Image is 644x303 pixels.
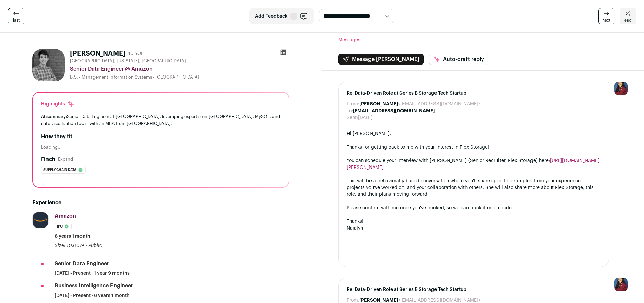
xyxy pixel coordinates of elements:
[55,260,109,267] div: Senior Data Engineer
[347,157,601,171] div: You can schedule your interview with [PERSON_NAME] (Senior Recruiter, Flex Storage) here:
[347,108,353,114] dt: To:
[347,218,601,225] div: Thanks!
[70,58,186,64] span: [GEOGRAPHIC_DATA], [US_STATE], [GEOGRAPHIC_DATA]
[249,8,314,24] button: Add Feedback F
[55,270,130,277] span: [DATE] - Present · 1 year 9 months
[347,144,601,151] div: Thanks for getting back to me with your interest in Flex Storage!
[58,157,73,162] button: Expand
[347,178,601,198] div: This will be a behaviorally based conversation where you'll share specific examples from your exp...
[55,243,84,248] span: Size: 10,001+
[347,114,358,121] dt: Sent:
[602,18,610,23] span: next
[359,102,398,107] b: [PERSON_NAME]
[8,8,24,24] a: last
[347,101,359,108] dt: From:
[614,82,628,95] img: 10010497-medium_jpg
[359,101,481,108] dd: <[EMAIL_ADDRESS][DOMAIN_NAME]>
[41,132,281,141] h2: How they fit
[55,223,72,230] li: IPO
[55,233,90,240] span: 6 years 1 month
[41,114,67,119] span: AI summary:
[347,90,601,97] span: Re: Data-Driven Role at Series B Storage Tech Startup
[624,18,631,23] span: esc
[338,33,360,48] button: Messages
[88,243,102,248] span: Public
[70,74,289,80] div: B.S. - Management Information Systems - [GEOGRAPHIC_DATA]
[353,109,435,113] b: [EMAIL_ADDRESS][DOMAIN_NAME]
[55,292,130,299] span: [DATE] - Present · 6 years 1 month
[347,205,601,211] div: Please confirm with me once you've booked, so we can track it on our side.
[598,8,614,24] a: next
[358,114,373,121] dd: [DATE]
[347,130,601,137] div: Hi [PERSON_NAME],
[70,49,126,58] h1: [PERSON_NAME]
[41,101,74,108] div: Highlights
[32,199,289,207] h2: Experience
[614,278,628,291] img: 10010497-medium_jpg
[33,212,48,228] img: e36df5e125c6fb2c61edd5a0d3955424ed50ce57e60c515fc8d516ef803e31c7.jpg
[55,282,133,290] div: Business Intelligence Engineer
[338,54,424,65] button: Message [PERSON_NAME]
[41,155,55,163] h2: Finch
[128,50,144,57] div: 10 YOE
[359,298,398,303] b: [PERSON_NAME]
[55,213,76,219] span: Amazon
[290,13,297,20] span: F
[13,18,20,23] span: last
[41,145,281,150] div: Loading...
[70,65,289,73] div: Senior Data Engineer @ Amazon
[347,286,601,293] span: Re: Data-Driven Role at Series B Storage Tech Startup
[86,242,87,249] span: ·
[32,49,65,81] img: 6122e0bc9a8f73d4a7b15c7cd34c6b51a5d481efcf1a764ca72dbe39cd26efd2
[429,54,488,65] button: Auto-draft reply
[255,13,288,20] span: Add Feedback
[347,225,601,232] div: Najalyn
[41,113,281,127] div: Senior Data Engineer at [GEOGRAPHIC_DATA], leveraging expertise in [GEOGRAPHIC_DATA], MySQL, and ...
[620,8,636,24] a: esc
[43,166,76,173] span: Supply chain data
